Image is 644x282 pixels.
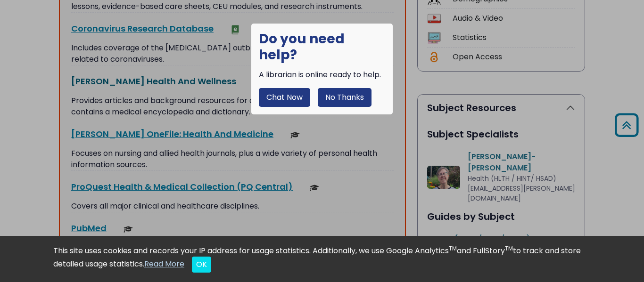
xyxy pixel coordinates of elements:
button: No Thanks [318,88,372,107]
button: Close [192,257,211,273]
button: Chat Now [259,88,310,107]
sup: TM [505,244,513,252]
div: A librarian is online ready to help. [259,69,385,81]
div: This site uses cookies and records your IP address for usage statistics. Additionally, we use Goo... [53,245,591,273]
h1: Do you need help? [259,31,385,63]
sup: TM [449,244,457,252]
a: Read More [144,258,184,269]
